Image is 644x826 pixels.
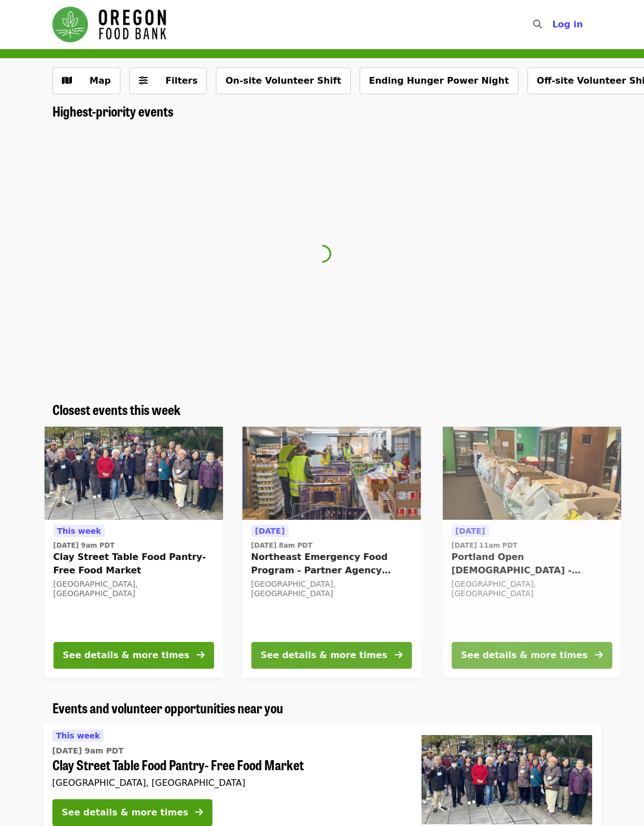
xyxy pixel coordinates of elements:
span: Map [90,75,111,86]
img: Oregon Food Bank - Home [52,7,166,42]
span: This week [56,731,100,740]
time: [DATE] 11am PDT [452,540,517,550]
div: [GEOGRAPHIC_DATA], [GEOGRAPHIC_DATA] [52,777,404,788]
time: [DATE] 9am PDT [52,745,124,757]
span: Portland Open [DEMOGRAPHIC_DATA] - Partner Agency Support (16+) [452,550,612,577]
span: Clay Street Table Food Pantry- Free Food Market [53,550,214,577]
div: See details & more times [62,649,189,662]
i: map icon [62,75,72,86]
i: arrow-right icon [195,807,203,818]
img: Clay Street Table Food Pantry- Free Food Market organized by Oregon Food Bank [44,427,222,520]
span: Northeast Emergency Food Program - Partner Agency Support [251,550,411,577]
time: [DATE] 8am PDT [251,540,312,550]
div: Highest-priority events [43,103,601,119]
button: See details & more times [452,642,612,669]
div: See details & more times [260,649,387,662]
button: Ending Hunger Power Night [360,67,519,94]
a: Highest-priority events [52,103,173,119]
a: See details for "Portland Open Bible - Partner Agency Support (16+)" [443,427,621,678]
span: [DATE] [456,526,485,535]
i: arrow-right icon [595,650,603,660]
button: Log in [543,13,592,36]
span: [DATE] [255,526,284,535]
img: Northeast Emergency Food Program - Partner Agency Support organized by Oregon Food Bank [242,427,420,520]
span: Events and volunteer opportunities near you [52,698,283,717]
div: [GEOGRAPHIC_DATA], [GEOGRAPHIC_DATA] [53,579,214,598]
div: See details & more times [461,649,588,662]
button: See details & more times [53,642,214,669]
i: arrow-right icon [394,650,402,660]
div: Closest events this week [43,402,601,418]
button: Show map view [52,67,120,94]
button: See details & more times [52,799,212,826]
span: Highest-priority events [52,101,173,120]
i: search icon [533,19,542,30]
img: Clay Street Table Food Pantry- Free Food Market organized by Oregon Food Bank [422,735,592,824]
i: sliders-h icon [139,75,148,86]
div: [GEOGRAPHIC_DATA], [GEOGRAPHIC_DATA] [452,579,612,598]
input: Search [549,11,558,38]
a: See details for "Clay Street Table Food Pantry- Free Food Market" [44,427,222,678]
i: arrow-right icon [196,650,204,660]
span: Clay Street Table Food Pantry- Free Food Market [52,757,404,773]
img: Portland Open Bible - Partner Agency Support (16+) organized by Oregon Food Bank [443,427,621,520]
span: Log in [552,19,583,30]
div: See details & more times [62,806,188,819]
a: See details for "Northeast Emergency Food Program - Partner Agency Support" [242,427,420,678]
span: Closest events this week [52,399,181,419]
a: Closest events this week [52,402,181,418]
time: [DATE] 9am PDT [53,540,114,550]
span: Filters [166,75,198,86]
button: See details & more times [251,642,411,669]
div: [GEOGRAPHIC_DATA], [GEOGRAPHIC_DATA] [251,579,411,598]
span: This week [57,526,101,535]
button: On-site Volunteer Shift [216,67,350,94]
button: Filters (0 selected) [129,67,207,94]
